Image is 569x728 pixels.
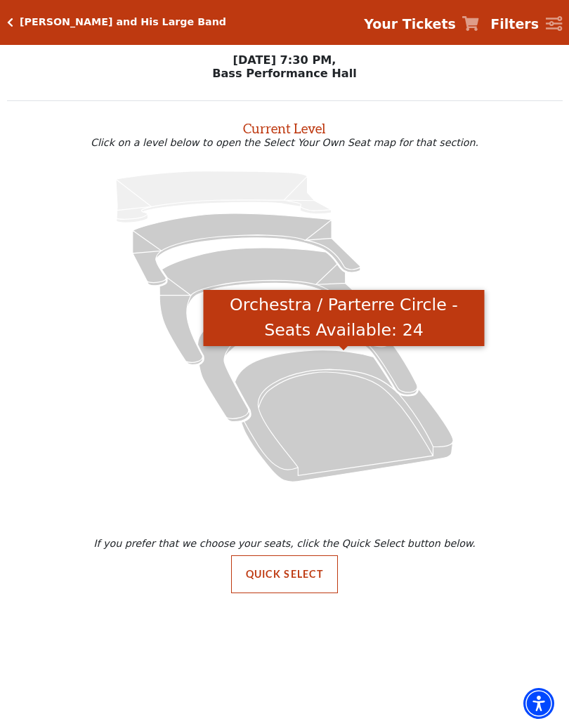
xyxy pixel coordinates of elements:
[116,171,332,223] path: Upper Gallery - Seats Available: 0
[10,538,559,549] p: If you prefer that we choose your seats, click the Quick Select button below.
[490,14,562,34] a: Filters
[364,14,479,34] a: Your Tickets
[133,213,360,286] path: Lower Gallery - Seats Available: 241
[20,16,226,28] h5: [PERSON_NAME] and His Large Band
[7,137,563,148] p: Click on a level below to open the Select Your Own Seat map for that section.
[7,114,563,137] h2: Current Level
[204,290,485,347] div: Orchestra / Parterre Circle - Seats Available: 24
[490,16,539,32] strong: Filters
[364,16,456,32] strong: Your Tickets
[7,53,563,80] p: [DATE] 7:30 PM, Bass Performance Hall
[523,688,554,719] div: Accessibility Menu
[7,18,13,27] a: Click here to go back to filters
[235,350,453,481] path: Orchestra / Parterre Circle - Seats Available: 24
[231,555,339,593] button: Quick Select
